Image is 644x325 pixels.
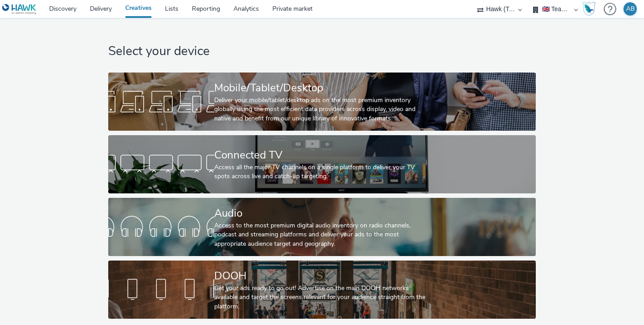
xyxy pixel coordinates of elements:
[108,261,535,319] a: DOOHGet your ads ready to go out! Advertise on the main DOOH networks available and target the sc...
[108,198,535,256] a: AudioAccess to the most premium digital audio inventory on radio channels, podcast and streaming ...
[214,96,426,123] div: Deliver your mobile/tablet/desktop ads on the most premium inventory globally using the most effi...
[214,147,426,163] div: Connected TV
[214,221,426,248] div: Access to the most premium digital audio inventory on radio channels, podcast and streaming platf...
[108,73,535,131] a: Mobile/Tablet/DesktopDeliver your mobile/tablet/desktop ads on the most premium inventory globall...
[108,43,535,60] h1: Select your device
[214,268,426,284] div: DOOH
[214,284,426,311] div: Get your ads ready to go out! Advertise on the main DOOH networks available and target the screen...
[214,80,426,96] div: Mobile/Tablet/Desktop
[214,163,426,181] div: Access all the major TV channels on a single platform to deliver your TV spots across live and ca...
[582,2,599,16] a: Hawk Academy
[2,4,37,15] img: undefined Logo
[626,2,635,16] div: AB
[108,135,535,193] a: Connected TVAccess all the major TV channels on a single platform to deliver your TV spots across...
[582,2,596,16] img: Hawk Academy
[214,205,426,221] div: Audio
